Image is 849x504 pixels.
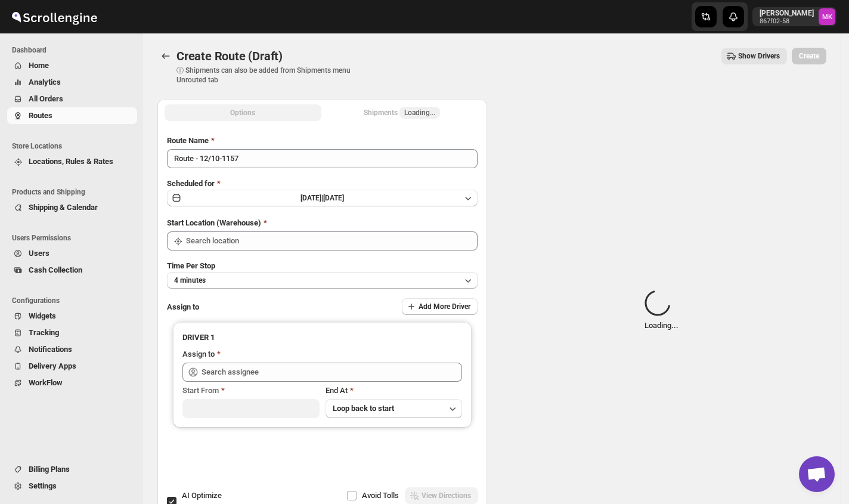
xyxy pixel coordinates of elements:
span: Delivery Apps [29,361,76,370]
span: Avoid Tolls [362,491,399,500]
span: Start From [182,386,219,395]
h3: DRIVER 1 [182,332,462,344]
div: Loading... [645,290,678,332]
span: Configurations [12,296,137,305]
span: Assign to [167,302,199,311]
p: ⓘ Shipments can also be added from Shipments menu Unrouted tab [176,66,364,85]
button: Add More Driver [402,298,478,315]
button: Delivery Apps [7,358,137,375]
span: Dashboard [12,45,137,55]
button: Show Drivers [721,48,787,64]
span: Loading... [404,108,435,118]
span: AI Optimize [182,491,222,500]
button: Home [7,57,137,74]
button: Routes [157,48,174,64]
input: Search assignee [202,363,462,382]
button: Widgets [7,308,137,324]
p: 867f02-58 [760,18,814,25]
span: Settings [29,481,57,490]
span: Users Permissions [12,233,137,243]
span: Time Per Stop [167,261,215,270]
span: Route Name [167,136,209,145]
span: Analytics [29,78,61,86]
span: All Orders [29,94,63,103]
button: Tracking [7,324,137,341]
button: Billing Plans [7,461,137,478]
span: Products and Shipping [12,187,137,197]
button: 4 minutes [167,272,478,289]
span: [DATE] [323,194,344,202]
span: Widgets [29,311,56,320]
button: Analytics [7,74,137,91]
button: WorkFlow [7,375,137,391]
button: User menu [752,7,836,26]
button: Settings [7,478,137,494]
div: All Route Options [157,125,487,487]
span: Billing Plans [29,465,70,474]
button: All Route Options [165,104,321,121]
text: MK [822,13,833,21]
span: Locations, Rules & Rates [29,157,113,166]
span: Cash Collection [29,265,82,274]
span: Show Drivers [738,51,780,61]
button: Routes [7,107,137,124]
p: [PERSON_NAME] [760,8,814,18]
div: Shipments [364,107,440,119]
span: Create Route (Draft) [176,49,283,63]
button: Notifications [7,341,137,358]
div: Assign to [182,348,215,360]
span: Mostafa Khalifa [819,8,835,25]
button: Loop back to start [326,399,463,418]
span: Add More Driver [419,302,470,311]
button: Cash Collection [7,262,137,279]
input: Eg: Bengaluru Route [167,149,478,168]
img: ScrollEngine [10,2,99,32]
span: WorkFlow [29,378,63,387]
button: Locations, Rules & Rates [7,153,137,170]
span: Start Location (Warehouse) [167,218,261,227]
span: Home [29,61,49,70]
span: Store Locations [12,141,137,151]
span: 4 minutes [174,276,206,285]
span: Shipping & Calendar [29,203,98,212]
span: Scheduled for [167,179,215,188]
span: Options [230,108,255,118]
input: Search location [186,231,478,251]
div: دردشة مفتوحة [799,456,835,492]
span: [DATE] | [300,194,323,202]
div: End At [326,385,463,397]
span: Loop back to start [333,404,394,413]
span: Tracking [29,328,59,337]
span: Notifications [29,345,72,354]
button: Selected Shipments [324,104,481,121]
span: Users [29,249,49,258]
button: [DATE]|[DATE] [167,190,478,206]
button: Users [7,245,137,262]
button: All Orders [7,91,137,107]
span: Routes [29,111,52,120]
button: Shipping & Calendar [7,199,137,216]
